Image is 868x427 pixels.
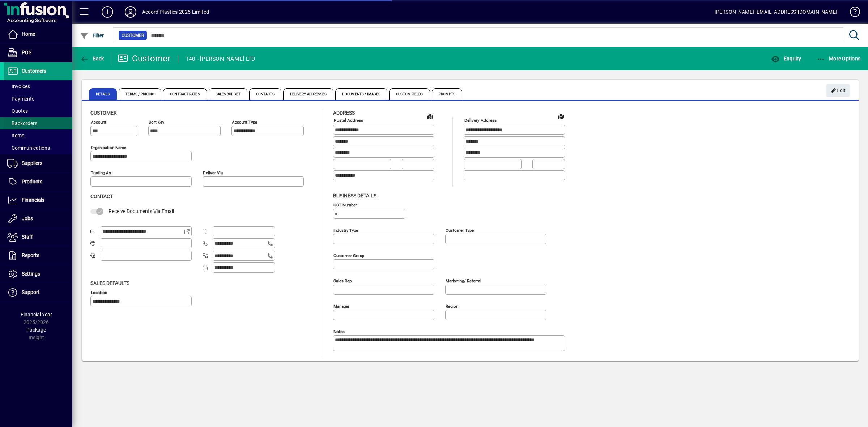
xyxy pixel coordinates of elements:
a: Products [4,173,72,191]
span: Business details [333,193,376,198]
span: Terms / Pricing [119,88,162,100]
a: Suppliers [4,154,72,172]
span: Details [89,88,117,100]
a: Home [4,25,72,43]
span: Contract Rates [163,88,207,100]
span: Financial Year [21,312,52,317]
mat-label: Account Type [232,120,257,125]
span: Support [22,289,40,295]
span: Home [22,31,35,37]
mat-label: Deliver via [203,170,223,175]
mat-label: Industry type [333,227,358,232]
span: Jobs [22,215,33,221]
span: Enquiry [771,56,801,61]
span: Prompts [432,88,463,100]
mat-label: Marketing/ Referral [446,278,481,283]
button: Edit [826,84,850,97]
span: Financials [22,197,44,203]
a: Reports [4,247,72,265]
div: 140 - [PERSON_NAME] LTD [186,53,255,65]
span: Settings [22,271,40,277]
mat-label: Customer type [446,227,474,232]
a: Jobs [4,210,72,228]
span: Suppliers [22,160,42,166]
span: Receive Documents Via Email [109,208,174,214]
mat-label: Trading as [91,170,111,175]
span: Invoices [7,84,30,89]
span: Sales Budget [209,88,247,100]
mat-label: Manager [333,303,349,308]
mat-label: Account [91,120,106,125]
span: Communications [7,145,50,151]
span: Package [26,327,46,333]
span: Quotes [7,108,28,114]
mat-label: Notes [333,329,345,334]
mat-label: GST Number [333,202,357,207]
button: Profile [119,5,142,18]
button: More Options [815,52,863,65]
span: Payments [7,96,34,102]
mat-label: Location [91,290,107,295]
a: Communications [4,142,72,154]
span: Items [7,133,24,138]
button: Filter [78,29,106,42]
app-page-header-button: Back [72,52,112,65]
span: Sales defaults [90,280,129,286]
div: Accord Plastics 2025 Limited [142,6,209,18]
span: Contacts [249,88,281,100]
a: Staff [4,228,72,246]
a: Financials [4,191,72,209]
div: [PERSON_NAME] [EMAIL_ADDRESS][DOMAIN_NAME] [715,6,837,18]
a: Settings [4,265,72,283]
span: Delivery Addresses [283,88,334,100]
mat-label: Sales rep [333,278,352,283]
mat-label: Organisation name [91,145,126,150]
span: Contact [90,193,113,199]
a: Backorders [4,117,72,129]
mat-label: Customer group [333,253,364,258]
button: Add [96,5,119,18]
mat-label: Sort key [149,120,164,125]
span: Staff [22,234,33,240]
span: POS [22,50,31,55]
a: Payments [4,93,72,105]
span: Customer [122,32,144,39]
span: Edit [830,85,846,97]
button: Enquiry [769,52,803,65]
span: More Options [817,56,861,61]
a: Invoices [4,80,72,93]
span: Reports [22,252,39,258]
mat-label: Region [446,303,458,308]
a: View on map [425,110,436,122]
span: Address [333,110,355,116]
a: Items [4,129,72,142]
span: Filter [80,33,104,38]
span: Backorders [7,120,37,126]
span: Customers [22,68,46,74]
span: Back [80,56,104,61]
a: POS [4,44,72,62]
button: Back [78,52,106,65]
span: Customer [90,110,117,116]
a: Quotes [4,105,72,117]
a: Support [4,283,72,302]
a: Knowledge Base [844,1,859,25]
span: Products [22,179,42,184]
div: Customer [118,53,171,64]
span: Custom Fields [389,88,430,100]
span: Documents / Images [335,88,387,100]
a: View on map [555,110,567,122]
